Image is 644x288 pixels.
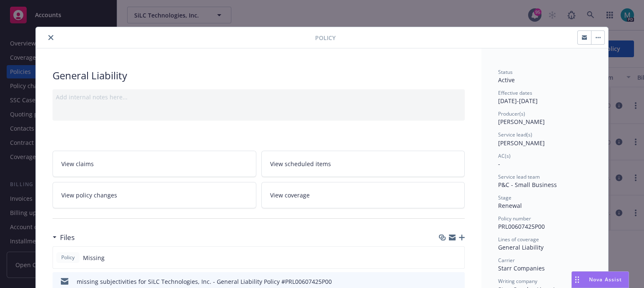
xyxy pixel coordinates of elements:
span: General Liability [498,243,544,251]
button: download file [441,277,447,286]
span: Stage [498,194,511,201]
span: - [498,160,500,168]
div: General Liability [53,68,465,83]
span: Starr Companies [498,264,545,272]
span: [PERSON_NAME] [498,118,545,126]
span: PRL00607425P00 [498,222,545,230]
span: Policy [315,33,336,42]
span: Carrier [498,257,515,264]
div: Drag to move [572,272,582,288]
span: View policy changes [61,191,117,200]
span: AC(s) [498,152,511,159]
div: missing subjectivities for SiLC Technologies, Inc. - General Liability Policy #PRL00607425P00 [77,277,332,286]
a: View coverage [261,182,465,208]
div: [DATE] - [DATE] [498,89,591,105]
span: Service lead team [498,173,540,180]
span: View coverage [270,191,310,200]
span: Renewal [498,202,522,210]
span: Service lead(s) [498,131,532,138]
div: Files [53,232,75,243]
span: Effective dates [498,89,532,96]
div: Add internal notes here... [56,93,461,101]
button: preview file [454,277,461,286]
span: View claims [61,159,94,168]
button: close [46,33,56,43]
span: Nova Assist [589,276,622,283]
button: Nova Assist [571,271,629,288]
span: Missing [83,253,105,262]
a: View scheduled items [261,151,465,177]
span: [PERSON_NAME] [498,139,545,147]
span: Policy number [498,215,531,222]
a: View policy changes [53,182,256,208]
span: Producer(s) [498,110,525,117]
span: Status [498,68,513,76]
span: Writing company [498,278,537,285]
a: View claims [53,151,256,177]
span: View scheduled items [270,159,331,168]
h3: Files [60,232,75,243]
span: P&C - Small Business [498,181,557,189]
span: Policy [60,254,76,261]
span: Active [498,76,515,84]
span: Lines of coverage [498,236,539,243]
